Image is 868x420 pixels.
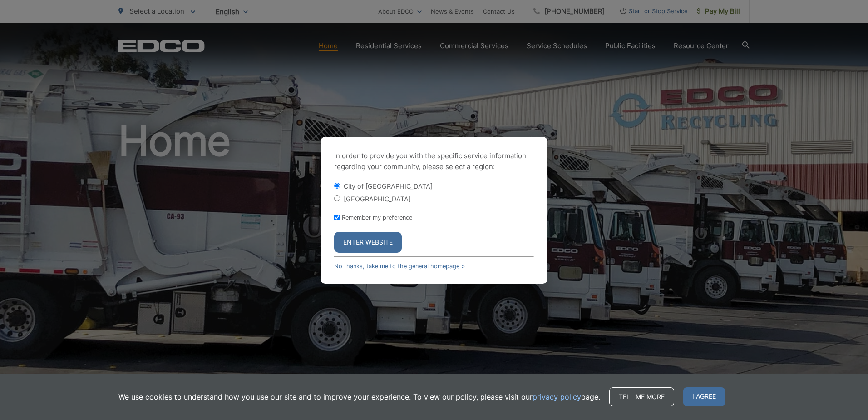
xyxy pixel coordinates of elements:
a: Tell me more [609,387,674,406]
label: Remember my preference [342,214,412,221]
p: In order to provide you with the specific service information regarding your community, please se... [334,150,534,172]
p: We use cookies to understand how you use our site and to improve your experience. To view our pol... [118,391,600,402]
button: Enter Website [334,232,402,253]
a: privacy policy [533,391,581,402]
label: City of [GEOGRAPHIC_DATA] [344,182,433,190]
a: No thanks, take me to the general homepage > [334,263,465,270]
label: [GEOGRAPHIC_DATA] [344,195,411,203]
span: I agree [683,387,725,406]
